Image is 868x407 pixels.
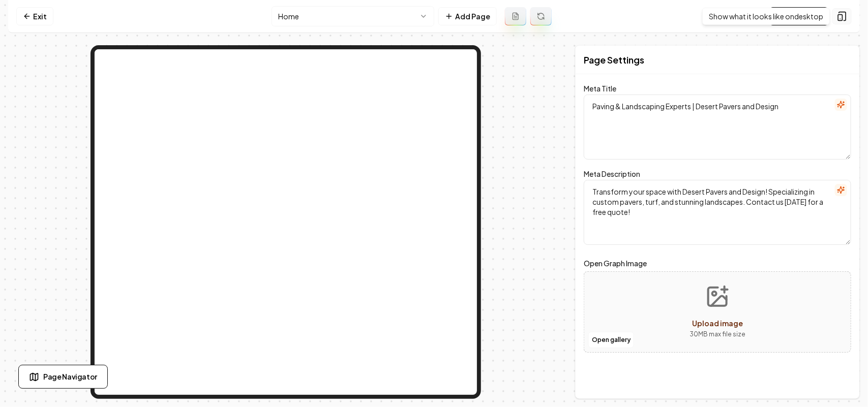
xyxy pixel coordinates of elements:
label: Meta Title [584,84,616,93]
p: 30 MB max file size [690,329,745,339]
button: Open gallery [588,332,634,348]
div: Show what it looks like on desktop [702,8,830,25]
h2: Page Settings [584,53,644,67]
label: Open Graph Image [584,257,851,269]
button: Upload image [681,276,754,348]
button: Add Page [438,7,497,25]
span: Upload image [692,319,743,328]
label: Meta Description [584,169,640,178]
a: Visit Page [770,7,828,25]
a: Exit [16,7,53,25]
span: Page Navigator [43,371,97,382]
button: Regenerate page [530,7,552,25]
button: Page Navigator [18,365,108,389]
button: Add admin page prompt [505,7,526,25]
